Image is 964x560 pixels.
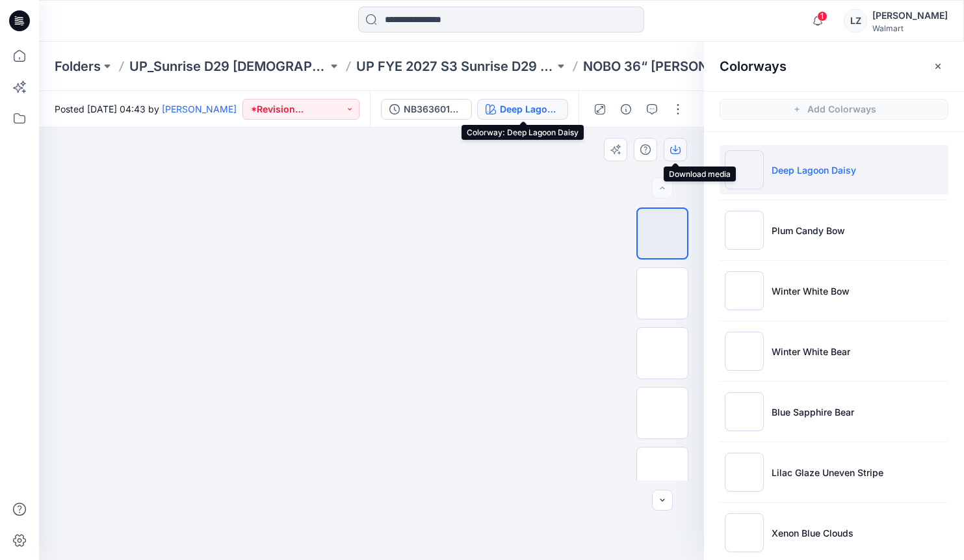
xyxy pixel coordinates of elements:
img: Lilac Glaze Uneven Stripe [725,453,764,492]
span: Posted [DATE] 04:43 by [55,102,237,116]
button: Deep Lagoon Daisy [477,99,568,120]
p: Plum Candy Bow [772,224,845,237]
div: Deep Lagoon Daisy [500,102,560,116]
p: Winter White Bear [772,345,850,358]
div: LZ [844,9,867,33]
img: Winter White Bow [725,271,764,310]
button: NB3636015483蚂蚁绒 [381,99,472,120]
a: UP FYE 2027 S3 Sunrise D29 [DEMOGRAPHIC_DATA] sleep [356,57,554,75]
img: Winter White Bear [725,332,764,371]
p: Xenon Blue Clouds [772,526,853,540]
div: NB3636015483蚂蚁绒 [404,102,463,116]
p: NOBO 36“ [PERSON_NAME] Robe [583,57,781,75]
p: Blue Sapphire Bear [772,405,854,419]
p: Lilac Glaze Uneven Stripe [772,466,883,479]
div: [PERSON_NAME] [872,8,948,23]
h2: Colorways [720,59,787,74]
img: Plum Candy Bow [725,211,764,250]
img: Xenon Blue Clouds [725,513,764,552]
a: [PERSON_NAME] [162,103,237,114]
div: Walmart [872,23,948,33]
p: Winter White Bow [772,284,850,298]
p: Deep Lagoon Daisy [772,163,856,177]
button: Details [616,99,636,120]
a: Folders [55,57,101,75]
img: Blue Sapphire Bear [725,392,764,431]
img: Deep Lagoon Daisy [725,150,764,189]
a: UP_Sunrise D29 [DEMOGRAPHIC_DATA] Sleep [129,57,328,75]
span: 1 [817,11,827,21]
